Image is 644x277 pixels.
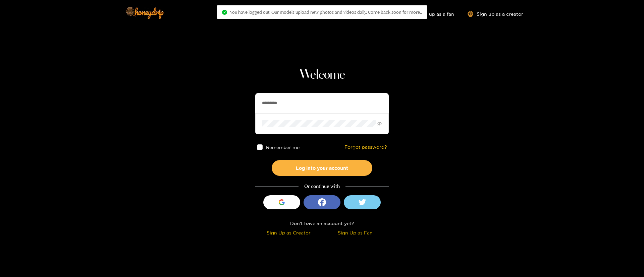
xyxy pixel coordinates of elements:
span: You have logged out. Our models upload new photos and videos daily. Come back soon for more.. [230,9,422,15]
div: Or continue with [255,183,389,190]
a: Sign up as a creator [468,11,523,17]
button: Log into your account [272,160,372,176]
span: eye-invisible [377,122,382,126]
span: Remember me [266,145,300,150]
span: check-circle [222,10,227,15]
a: Forgot password? [344,144,387,150]
div: Don't have an account yet? [255,219,389,227]
a: Sign up as a fan [408,11,454,17]
div: Sign Up as Creator [257,229,320,236]
h1: Welcome [255,67,389,83]
div: Sign Up as Fan [324,229,387,236]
